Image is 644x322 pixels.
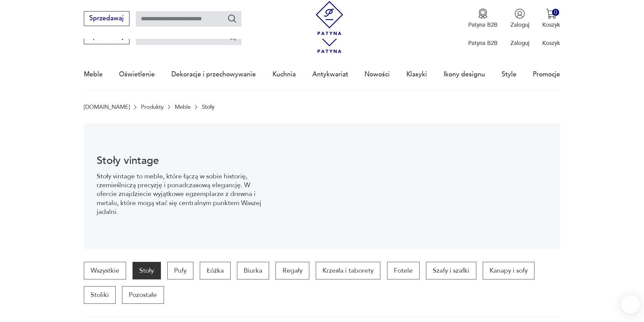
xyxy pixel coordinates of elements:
img: Ikona medalu [478,8,488,19]
a: Meble [84,59,103,90]
button: Sprzedawaj [84,11,129,26]
a: Stoły [133,262,161,279]
a: Sprzedawaj [84,34,129,40]
a: Pozostałe [122,286,164,304]
a: Meble [175,104,191,110]
p: Koszyk [542,39,560,47]
a: Ikona medaluPatyna B2B [468,8,498,29]
p: Zaloguj [510,39,529,47]
a: Stoliki [84,286,116,304]
img: Ikona koszyka [546,8,556,19]
a: Łóżka [200,262,230,279]
a: Biurka [237,262,269,279]
a: Ikony designu [444,59,485,90]
a: Dekoracje i przechowywanie [171,59,256,90]
a: Klasyki [406,59,427,90]
a: Kanapy i sofy [483,262,534,279]
p: Patyna B2B [468,21,498,29]
iframe: Smartsupp widget button [621,295,640,314]
button: Szukaj [227,32,237,42]
a: Antykwariat [312,59,348,90]
a: Sprzedawaj [84,16,129,22]
a: Produkty [141,104,164,110]
a: Szafy i szafki [426,262,476,279]
p: Zaloguj [510,21,529,29]
a: [DOMAIN_NAME] [84,104,130,110]
a: Promocje [533,59,560,90]
a: Regały [276,262,309,279]
button: Patyna B2B [468,8,498,29]
a: Wszystkie [84,262,126,279]
p: Stoły [202,104,214,110]
button: Szukaj [227,14,237,23]
a: Oświetlenie [119,59,155,90]
img: Ikonka użytkownika [515,8,525,19]
p: Stoły vintage to meble, które łączą w sobie historię, rzemieślniczą precyzję i ponadczasową elega... [97,172,261,217]
button: Zaloguj [510,8,529,29]
a: Fotele [387,262,420,279]
h1: Stoły vintage [97,156,261,166]
a: Kuchnia [272,59,296,90]
button: 0Koszyk [542,8,560,29]
p: Patyna B2B [468,39,498,47]
div: 0 [552,9,559,16]
p: Koszyk [542,21,560,29]
img: Patyna - sklep z meblami i dekoracjami vintage [312,1,347,35]
a: Pufy [167,262,193,279]
a: Nowości [364,59,390,90]
a: Krzesła i taborety [316,262,380,279]
a: Style [502,59,517,90]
